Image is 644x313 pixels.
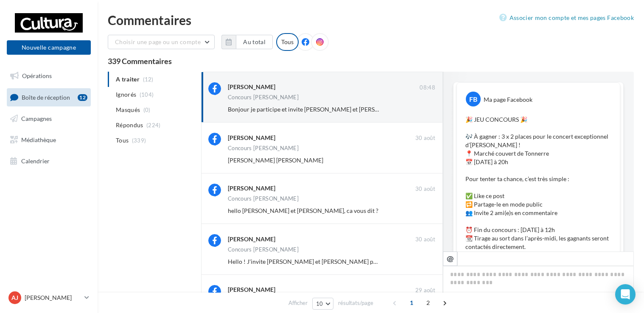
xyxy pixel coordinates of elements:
[22,72,52,79] span: Opérations
[7,40,91,55] button: Nouvelle campagne
[276,33,299,51] div: Tous
[22,93,70,101] span: Boîte de réception
[228,235,275,243] div: [PERSON_NAME]
[221,35,273,49] button: Au total
[466,92,481,106] div: FB
[5,110,92,128] a: Campagnes
[116,136,129,145] span: Tous
[443,252,457,266] button: @
[108,14,634,26] div: Commentaires
[21,157,50,164] span: Calendrier
[415,134,435,142] span: 30 août
[108,57,634,65] div: 339 Commentaires
[21,136,56,143] span: Médiathèque
[415,287,435,294] span: 29 août
[5,67,92,85] a: Opérations
[415,236,435,243] span: 30 août
[25,293,81,302] p: [PERSON_NAME]
[312,298,334,310] button: 10
[7,290,91,306] a: AJ [PERSON_NAME]
[21,115,52,122] span: Campagnes
[140,91,154,98] span: (104)
[420,84,435,92] span: 08:48
[228,207,378,214] span: hello [PERSON_NAME] et [PERSON_NAME], ca vous dit ?
[228,285,275,294] div: [PERSON_NAME]
[78,94,87,101] div: 12
[465,115,611,268] p: 🎉 JEU CONCOURS 🎉 🎶 À gagner : 3 x 2 places pour le concert exceptionnel d’[PERSON_NAME] ! 📍 March...
[499,13,634,23] a: Associer mon compte et mes pages Facebook
[5,131,92,149] a: Médiathèque
[11,293,18,302] span: AJ
[116,90,136,99] span: Ignorés
[228,247,299,252] div: Concours [PERSON_NAME]
[228,83,275,91] div: [PERSON_NAME]
[447,254,454,262] i: @
[415,185,435,193] span: 30 août
[228,196,299,201] div: Concours [PERSON_NAME]
[316,300,323,307] span: 10
[228,106,423,113] span: Bonjour je participe et invite [PERSON_NAME] et [PERSON_NAME] merci
[615,284,636,305] div: Open Intercom Messenger
[146,122,161,129] span: (224)
[228,156,323,164] span: [PERSON_NAME] [PERSON_NAME]
[5,152,92,170] a: Calendrier
[143,106,151,113] span: (0)
[228,258,447,265] span: Hello ! J'invite [PERSON_NAME] et [PERSON_NAME] pour un concert mémorable !
[228,95,299,100] div: Concours [PERSON_NAME]
[115,38,201,45] span: Choisir une page ou un compte
[228,134,275,142] div: [PERSON_NAME]
[116,106,140,114] span: Masqués
[421,296,435,310] span: 2
[236,35,273,49] button: Au total
[288,299,308,307] span: Afficher
[228,184,275,193] div: [PERSON_NAME]
[108,35,215,49] button: Choisir une page ou un compte
[484,95,532,104] div: Ma page Facebook
[228,145,299,151] div: Concours [PERSON_NAME]
[405,296,418,310] span: 1
[5,88,92,106] a: Boîte de réception12
[338,299,373,307] span: résultats/page
[116,121,143,129] span: Répondus
[132,137,146,144] span: (339)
